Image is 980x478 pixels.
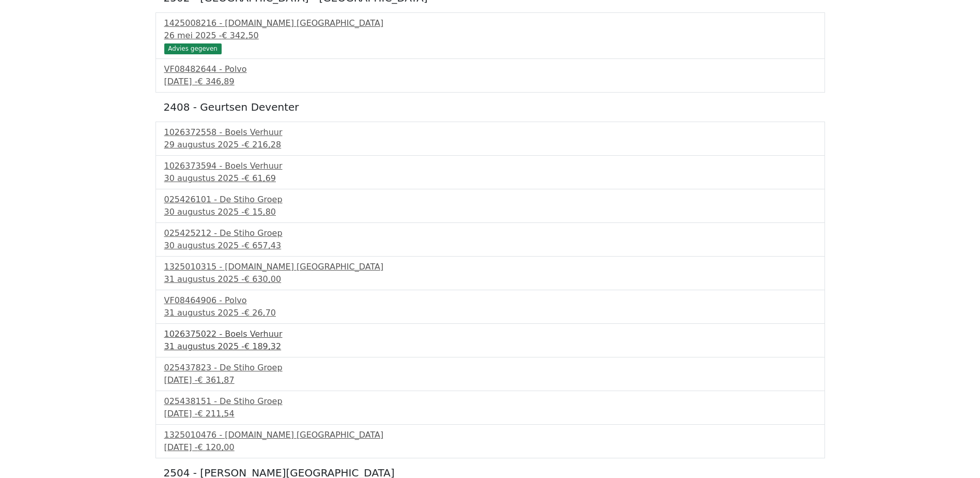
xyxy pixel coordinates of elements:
[244,140,281,150] span: € 216,28
[197,375,234,385] span: € 361,87
[164,206,816,218] div: 30 augustus 2025 -
[164,429,816,441] div: 1325010476 - [DOMAIN_NAME] [GEOGRAPHIC_DATA]
[222,31,258,40] span: € 342,50
[164,29,816,42] div: 26 mei 2025 -
[164,193,816,206] div: 025426101 - De Stiho Groep
[164,240,816,252] div: 30 augustus 2025 -
[164,160,816,185] a: 1026373594 - Boels Verhuur30 augustus 2025 -€ 61,69
[197,409,234,419] span: € 211,54
[244,341,281,351] span: € 189,32
[164,408,816,420] div: [DATE] -
[164,17,816,29] div: 1425008216 - [DOMAIN_NAME] [GEOGRAPHIC_DATA]
[244,274,281,284] span: € 630,00
[164,395,816,420] a: 025438151 - De Stiho Groep[DATE] -€ 211,54
[164,63,816,88] a: VF08482644 - Polvo[DATE] -€ 346,89
[164,441,816,454] div: [DATE] -
[164,261,816,273] div: 1325010315 - [DOMAIN_NAME] [GEOGRAPHIC_DATA]
[164,395,816,408] div: 025438151 - De Stiho Groep
[164,261,816,286] a: 1325010315 - [DOMAIN_NAME] [GEOGRAPHIC_DATA]31 augustus 2025 -€ 630,00
[164,307,816,319] div: 31 augustus 2025 -
[164,126,816,151] a: 1026372558 - Boels Verhuur29 augustus 2025 -€ 216,28
[244,308,276,318] span: € 26,70
[164,227,816,240] div: 025425212 - De Stiho Groep
[164,76,816,88] div: [DATE] -
[164,328,816,340] div: 1026375022 - Boels Verhuur
[244,241,281,250] span: € 657,43
[164,63,816,76] div: VF08482644 - Polvo
[164,273,816,286] div: 31 augustus 2025 -
[164,43,222,54] div: Advies gegeven
[164,362,816,386] a: 025437823 - De Stiho Groep[DATE] -€ 361,87
[164,160,816,172] div: 1026373594 - Boels Verhuur
[197,442,234,452] span: € 120,00
[164,429,816,454] a: 1325010476 - [DOMAIN_NAME] [GEOGRAPHIC_DATA][DATE] -€ 120,00
[164,294,816,307] div: VF08464906 - Polvo
[164,328,816,353] a: 1026375022 - Boels Verhuur31 augustus 2025 -€ 189,32
[244,207,276,217] span: € 15,80
[164,227,816,252] a: 025425212 - De Stiho Groep30 augustus 2025 -€ 657,43
[164,193,816,218] a: 025426101 - De Stiho Groep30 augustus 2025 -€ 15,80
[164,139,816,151] div: 29 augustus 2025 -
[164,362,816,374] div: 025437823 - De Stiho Groep
[164,340,816,353] div: 31 augustus 2025 -
[164,172,816,185] div: 30 augustus 2025 -
[164,294,816,319] a: VF08464906 - Polvo31 augustus 2025 -€ 26,70
[244,173,276,183] span: € 61,69
[164,17,816,53] a: 1425008216 - [DOMAIN_NAME] [GEOGRAPHIC_DATA]26 mei 2025 -€ 342,50 Advies gegeven
[164,374,816,386] div: [DATE] -
[164,126,816,139] div: 1026372558 - Boels Verhuur
[197,77,234,86] span: € 346,89
[164,101,817,113] h5: 2408 - Geurtsen Deventer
